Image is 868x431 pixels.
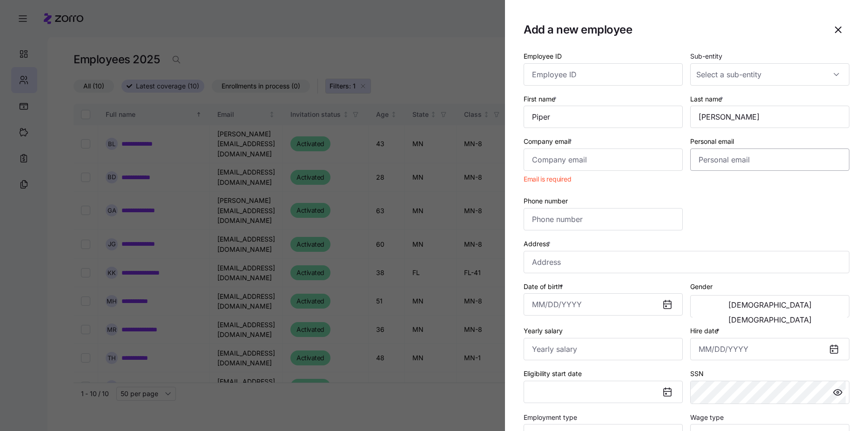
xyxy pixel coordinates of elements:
input: MM/DD/YYYY [690,338,849,360]
label: SSN [690,369,704,379]
label: Company email [524,136,574,147]
span: [DEMOGRAPHIC_DATA] [728,301,812,309]
input: Phone number [524,208,683,230]
input: Address [524,251,849,273]
label: Last name [690,94,725,104]
label: Wage type [690,412,724,423]
h1: Add a new employee [524,22,823,37]
label: Phone number [524,196,568,206]
label: Employment type [524,412,577,423]
input: Personal email [690,148,849,171]
label: Eligibility start date [524,369,582,379]
label: Sub-entity [690,51,722,61]
label: Personal email [690,136,734,147]
label: Hire date [690,326,721,336]
input: Company email [524,148,683,171]
input: Yearly salary [524,338,683,360]
input: Select a sub-entity [690,63,849,86]
span: Email is required [524,175,571,184]
input: Last name [690,106,849,128]
label: Yearly salary [524,326,563,336]
label: Employee ID [524,51,562,61]
label: First name [524,94,558,104]
label: Gender [690,282,713,292]
span: [DEMOGRAPHIC_DATA] [728,316,812,323]
input: Employee ID [524,63,683,86]
label: Date of birth [524,282,565,292]
input: First name [524,106,683,128]
input: MM/DD/YYYY [524,293,683,316]
label: Address [524,239,552,249]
